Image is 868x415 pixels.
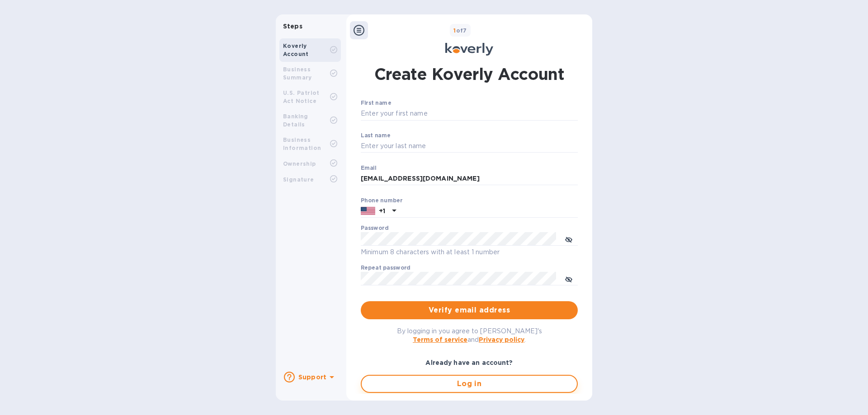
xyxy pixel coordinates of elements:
b: Ownership [283,160,316,167]
input: Enter your last name [361,140,578,153]
b: Business Summary [283,66,312,81]
button: toggle password visibility [560,230,578,248]
label: Password [361,226,388,231]
button: Log in [361,375,578,393]
span: 1 [453,27,456,34]
p: Minimum 8 characters with at least 1 number [361,247,578,257]
span: Verify email address [368,305,571,316]
a: Privacy policy [479,336,524,343]
label: First name [361,101,391,106]
input: Email [361,172,578,186]
label: Phone number [361,198,402,203]
b: Koverly Account [283,42,309,57]
b: Signature [283,176,314,183]
label: Email [361,165,377,171]
input: Enter your first name [361,107,578,121]
h1: Create Koverly Account [374,63,565,85]
a: Terms of service [413,336,467,343]
b: of 7 [453,27,467,34]
b: Business Information [283,136,321,151]
b: Banking Details [283,113,308,128]
img: US [361,206,375,216]
label: Repeat password [361,266,410,271]
span: Log in [369,378,570,389]
span: By logging in you agree to [PERSON_NAME]'s and . [397,327,542,343]
label: Last name [361,133,391,138]
b: U.S. Patriot Act Notice [283,89,320,104]
button: Verify email address [361,301,578,319]
p: +1 [379,206,385,215]
b: Support [298,373,326,381]
b: Steps [283,23,302,30]
button: toggle password visibility [560,270,578,288]
b: Already have an account? [425,359,513,366]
